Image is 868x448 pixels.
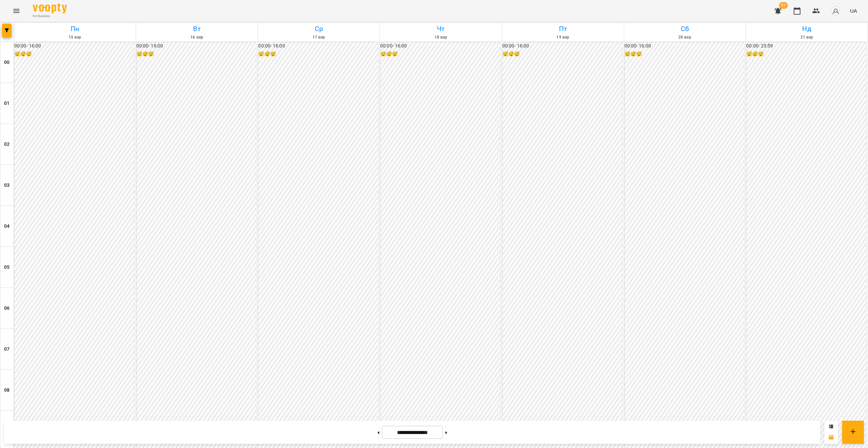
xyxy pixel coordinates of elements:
h6: 00:00 - 23:59 [746,42,866,50]
img: avatar_s.png [831,6,840,16]
h6: Нд [747,24,867,34]
h6: 04 [4,223,10,230]
h6: 😴😴😴 [136,51,256,58]
h6: Пт [503,24,623,34]
h6: 06 [4,305,10,312]
h6: 03 [4,182,10,189]
h6: 21 вер [747,34,867,41]
h6: 😴😴😴 [14,51,134,58]
h6: 20 вер [625,34,745,41]
h6: 02 [4,141,10,148]
h6: 08 [4,387,10,394]
h6: Ср [259,24,379,34]
h6: Сб [625,24,745,34]
h6: 00:00 - 16:00 [624,42,745,50]
h6: 😴😴😴 [746,51,866,58]
span: UA [850,7,857,14]
h6: 16 вер [137,34,257,41]
h6: 01 [4,100,10,107]
h6: 😴😴😴 [624,51,745,58]
h6: 😴😴😴 [380,51,500,58]
h6: 05 [4,264,10,271]
h6: Пн [15,24,135,34]
h6: 00:00 - 16:00 [14,42,134,50]
h6: 00:00 - 16:00 [136,42,256,50]
img: Voopty Logo [33,3,67,13]
h6: 18 вер [381,34,501,41]
h6: 00:00 - 16:00 [502,42,622,50]
h6: 15 вер [15,34,135,41]
span: For Business [33,14,67,18]
h6: Чт [381,24,501,34]
button: Menu [8,3,25,19]
h6: Вт [137,24,257,34]
h6: 😴😴😴 [258,51,378,58]
h6: 00:00 - 16:00 [258,42,378,50]
h6: 00 [4,59,10,66]
button: UA [847,4,860,17]
h6: 07 [4,346,10,353]
h6: 😴😴😴 [502,51,622,58]
h6: 00:00 - 16:00 [380,42,500,50]
h6: 17 вер [259,34,379,41]
h6: 19 вер [503,34,623,41]
span: 51 [779,2,788,9]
